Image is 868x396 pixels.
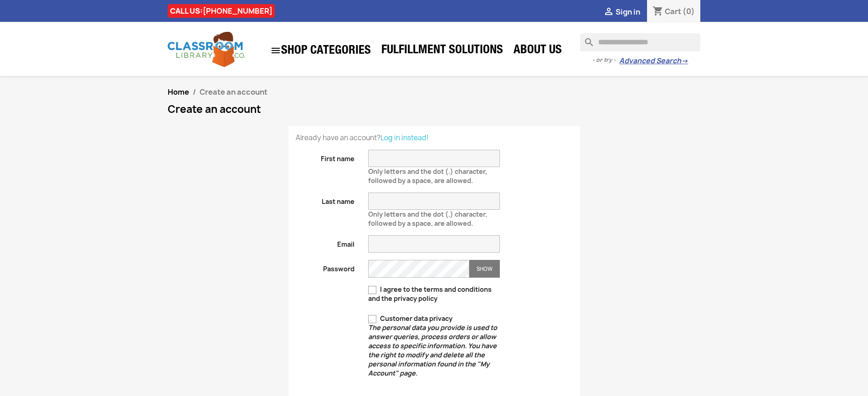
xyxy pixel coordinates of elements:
a: Home [168,87,189,97]
label: Password [289,260,362,274]
span: Only letters and the dot (.) character, followed by a space, are allowed. [368,163,487,185]
button: Show [469,260,500,278]
a: SHOP CATEGORIES [266,41,375,61]
label: Customer data privacy [368,314,500,378]
div: CALL US: [168,4,275,18]
a: Advanced Search→ [619,56,688,66]
label: Email [289,235,362,249]
i: search [580,33,591,44]
span: - or try - [592,56,619,65]
img: Classroom Library Company [168,32,245,67]
input: Search [580,33,700,51]
i:  [603,7,614,18]
a:  Sign in [603,7,640,17]
a: [PHONE_NUMBER] [203,6,272,16]
span: (0) [683,6,695,16]
span: → [681,56,688,66]
label: First name [289,150,362,163]
i:  [270,45,281,56]
span: Create an account [200,87,267,97]
em: The personal data you provide is used to answer queries, process orders or allow access to specif... [368,323,497,377]
h1: Create an account [168,104,701,115]
span: Sign in [616,7,640,17]
i: shopping_cart [652,6,663,17]
a: Fulfillment Solutions [377,42,508,60]
input: Password input [368,260,469,278]
label: Last name [289,193,362,206]
a: Log in instead! [380,133,429,142]
label: I agree to the terms and conditions and the privacy policy [368,285,500,303]
a: About Us [509,42,566,60]
span: Only letters and the dot (.) character, followed by a space, are allowed. [368,206,487,228]
p: Already have an account? [296,133,573,142]
span: Cart [665,6,681,16]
